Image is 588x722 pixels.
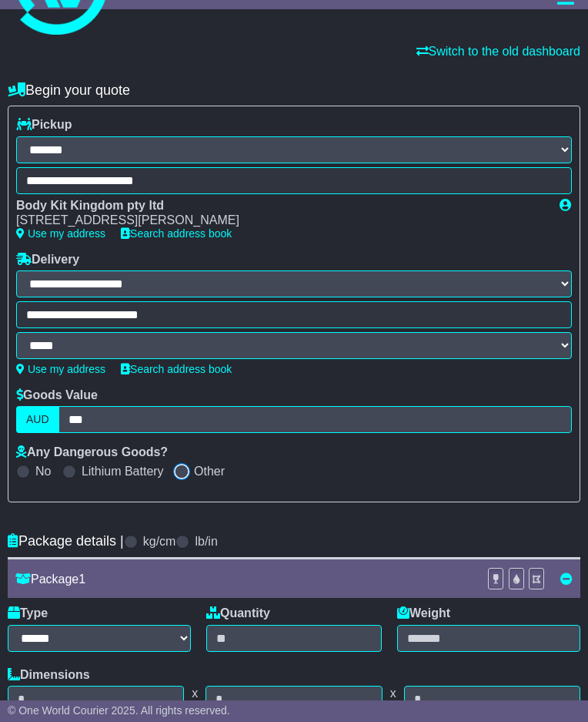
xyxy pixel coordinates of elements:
[383,686,404,700] span: x
[560,573,573,586] a: Remove this item
[82,464,164,479] label: Lithium Battery
[16,445,168,459] label: Any Dangerous Goods?
[184,686,205,700] span: x
[8,572,479,586] div: Package
[16,388,98,402] label: Goods Value
[194,464,225,479] label: Other
[143,534,176,549] label: kg/cm
[8,667,90,682] label: Dimensions
[8,704,230,717] span: © One World Courier 2025. All rights reserved.
[16,198,544,213] div: Body Kit Kingdom pty ltd
[121,363,232,375] a: Search address book
[16,213,544,227] div: [STREET_ADDRESS][PERSON_NAME]
[8,82,580,99] h4: Begin your quote
[195,534,217,549] label: lb/in
[16,117,72,132] label: Pickup
[397,606,450,620] label: Weight
[8,606,48,620] label: Type
[206,606,270,620] label: Quantity
[16,406,59,433] label: AUD
[8,533,124,549] h4: Package details |
[16,363,105,375] a: Use my address
[121,227,232,240] a: Search address book
[35,464,51,479] label: No
[79,573,85,586] span: 1
[416,45,580,58] a: Switch to the old dashboard
[16,252,79,267] label: Delivery
[16,227,105,240] a: Use my address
